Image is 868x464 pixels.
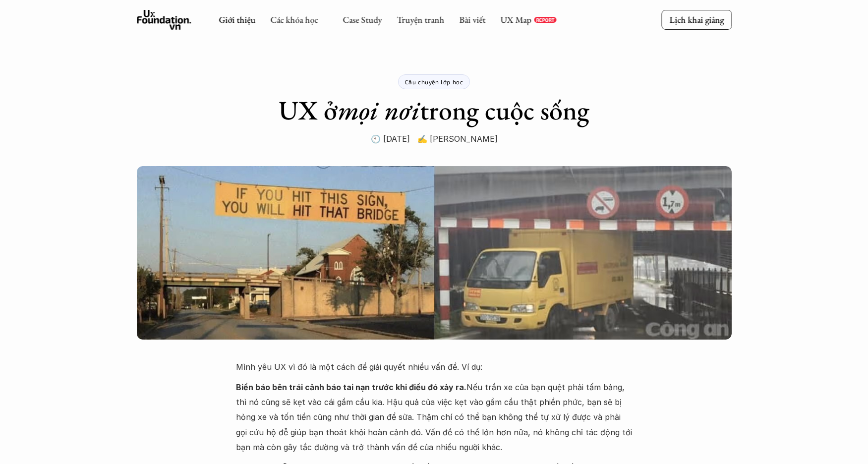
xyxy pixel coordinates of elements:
[536,17,554,23] p: REPORT
[500,14,531,25] a: UX Map
[343,14,382,25] a: Case Study
[669,14,724,25] p: Lịch khai giảng
[534,17,556,23] a: REPORT
[236,382,466,392] strong: Biển báo bên trái cảnh báo tai nạn trước khi điều đó xảy ra.
[459,14,485,25] a: Bài viết
[270,14,318,25] a: Các khóa học
[219,14,255,25] a: Giới thiệu
[236,359,633,374] p: Mình yêu UX vì đó là một cách để giải quyết nhiều vấn đề. Ví dụ:
[405,78,463,85] p: Câu chuyện lớp học
[661,10,732,29] a: Lịch khai giảng
[236,380,633,455] p: Nếu trần xe của bạn quệt phải tấm bảng, thì nó cũng sẽ kẹt vào cái gầm cầu kia. Hậu quả của việc ...
[279,94,589,126] h1: UX ở trong cuộc sống
[371,131,498,146] p: 🕙 [DATE] ✍️ [PERSON_NAME]
[338,93,420,127] em: mọi nơi
[397,14,444,25] a: Truyện tranh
